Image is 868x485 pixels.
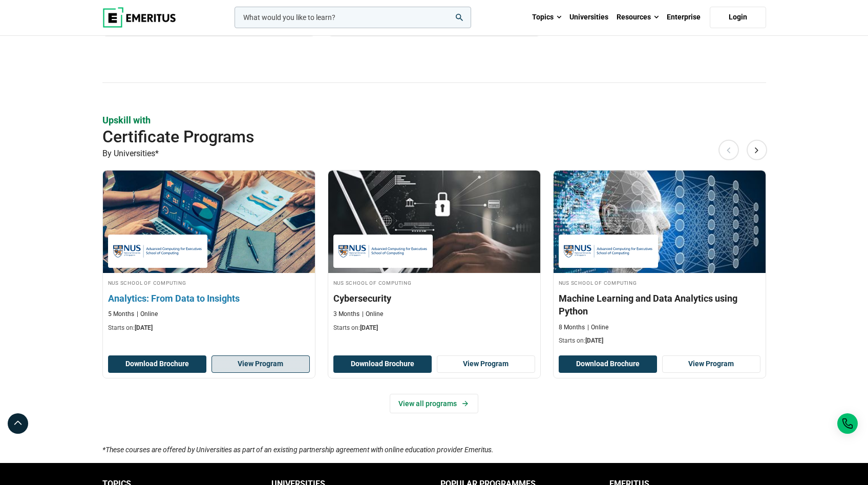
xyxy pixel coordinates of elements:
[338,240,428,263] img: NUS School of Computing
[102,126,700,147] h2: Certificate Programs
[103,171,315,338] a: Business Analytics Course by NUS School of Computing - September 30, 2025 NUS School of Computing...
[102,147,766,160] p: By Universities*
[559,336,760,345] p: Starts on:
[559,323,585,332] p: 8 Months
[108,278,310,287] h4: NUS School of Computing
[108,324,310,332] p: Starts on:
[328,171,540,273] img: Cybersecurity | Online Cybersecurity Course
[559,355,657,373] button: Download Brochure
[135,324,153,331] span: [DATE]
[113,240,202,263] img: NUS School of Computing
[585,337,603,344] span: [DATE]
[662,355,760,373] a: View Program
[108,310,134,319] p: 5 Months
[710,7,766,28] a: Login
[390,394,478,413] a: View all programs
[718,140,739,160] button: Previous
[102,114,766,126] p: Upskill with
[328,171,540,338] a: Cybersecurity Course by NUS School of Computing - September 30, 2025 NUS School of Computing NUS ...
[137,310,158,319] p: Online
[362,310,383,319] p: Online
[211,355,310,373] a: View Program
[108,292,310,305] h3: Analytics: From Data to Insights
[564,240,653,263] img: NUS School of Computing
[333,324,535,332] p: Starts on:
[554,171,766,273] img: Machine Learning and Data Analytics using Python | Online AI and Machine Learning Course
[108,355,206,373] button: Download Brochure
[92,165,325,278] img: Analytics: From Data to Insights | Online Business Analytics Course
[235,7,471,28] input: woocommerce-product-search-field-0
[333,278,535,287] h4: NUS School of Computing
[587,323,608,332] p: Online
[554,171,766,350] a: AI and Machine Learning Course by NUS School of Computing - September 30, 2025 NUS School of Comp...
[360,324,378,331] span: [DATE]
[437,355,535,373] a: View Program
[559,292,760,318] h3: Machine Learning and Data Analytics using Python
[333,355,432,373] button: Download Brochure
[333,310,359,319] p: 3 Months
[559,278,760,287] h4: NUS School of Computing
[747,140,767,160] button: Next
[102,446,494,454] i: *These courses are offered by Universities as part of an existing partnership agreement with onli...
[333,292,535,305] h3: Cybersecurity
